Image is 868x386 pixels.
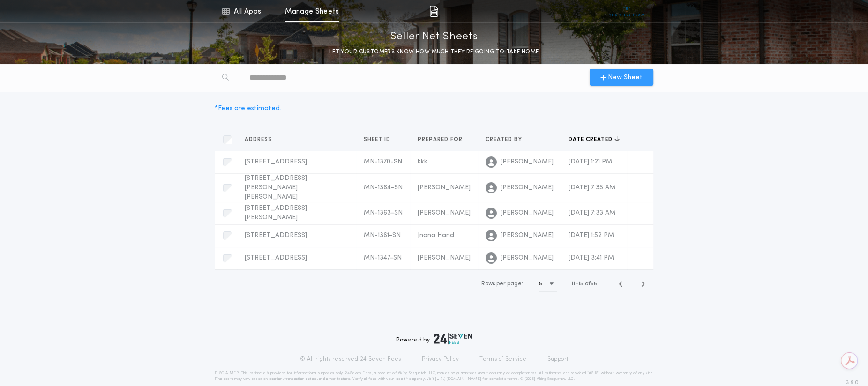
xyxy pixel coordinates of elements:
a: Privacy Policy [422,356,459,363]
span: 11 [571,281,575,287]
p: LET YOUR CUSTOMERS KNOW HOW MUCH THEY’RE GOING TO TAKE HOME [329,47,539,57]
span: [STREET_ADDRESS][PERSON_NAME][PERSON_NAME] [245,175,307,200]
span: MN-1363-SN [364,209,403,216]
img: vs-icon [609,7,644,16]
span: kkk [418,158,427,165]
img: img [429,6,438,17]
span: [PERSON_NAME] [501,183,554,193]
span: [DATE] 3:41 PM [569,254,614,261]
span: [PERSON_NAME] [418,184,471,191]
a: Support [547,356,568,363]
span: Date created [569,136,614,143]
a: [URL][DOMAIN_NAME] [435,377,481,381]
span: Prepared for [418,136,464,143]
span: Address [245,136,274,143]
span: [STREET_ADDRESS] [245,158,307,165]
span: [STREET_ADDRESS][PERSON_NAME] [245,205,307,221]
span: MN-1361-SN [364,232,401,239]
span: [PERSON_NAME] [501,208,554,218]
button: New Sheet [590,69,653,86]
h1: 5 [539,279,542,289]
span: New Sheet [608,73,643,82]
span: [STREET_ADDRESS] [245,232,307,239]
span: MN-1364-SN [364,184,403,191]
button: Date created [569,135,620,144]
span: [PERSON_NAME] [418,254,471,261]
span: Sheet ID [364,136,392,143]
span: [DATE] 7:33 AM [569,209,615,216]
a: Terms of Service [479,356,526,363]
button: 5 [539,276,557,291]
div: * Fees are estimated. [215,104,281,113]
span: [PERSON_NAME] [501,157,554,167]
button: Sheet ID [364,135,397,144]
button: Created by [486,135,529,144]
button: Address [245,135,279,144]
span: [PERSON_NAME] [418,209,471,216]
span: [STREET_ADDRESS] [245,254,307,261]
span: Jnana Hand [418,232,454,239]
p: Seller Net Sheets [390,30,478,45]
span: of 66 [585,280,597,288]
span: [PERSON_NAME] [501,253,554,263]
span: [DATE] 1:52 PM [569,232,614,239]
span: [PERSON_NAME] [501,231,554,240]
p: DISCLAIMER: This estimate is provided for informational purposes only. 24|Seven Fees, a product o... [215,371,653,382]
p: © All rights reserved. 24|Seven Fees [300,356,401,363]
span: [DATE] 7:35 AM [569,184,615,191]
span: MN-1347-SN [364,254,402,261]
img: logo [434,333,472,344]
span: MN-1370-SN [364,158,402,165]
span: Created by [486,136,524,143]
div: Powered by [396,333,472,344]
span: Rows per page: [481,281,523,287]
span: [DATE] 1:21 PM [569,158,612,165]
span: 15 [578,281,584,287]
